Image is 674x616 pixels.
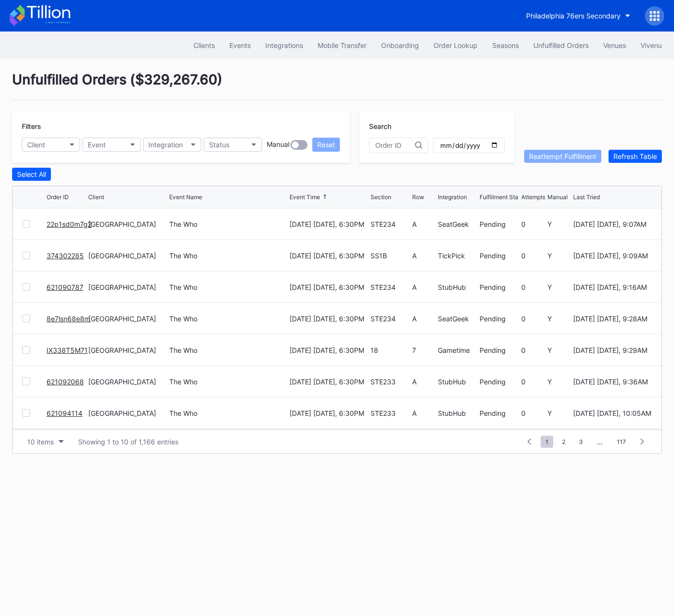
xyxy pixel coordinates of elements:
[557,436,570,448] span: 2
[17,170,46,178] div: Select All
[143,138,201,152] button: Integration
[229,41,251,49] div: Events
[22,122,340,130] div: Filters
[547,193,568,201] div: Manual
[370,283,410,291] div: STE234
[426,36,485,54] button: Order Lookup
[547,409,571,417] div: Y
[47,220,92,228] a: 22p1sd0m7g2
[47,378,84,386] a: 621092068
[526,36,596,54] a: Unfulfilled Orders
[547,346,571,354] div: Y
[258,36,310,54] button: Integrations
[169,315,197,323] div: The Who
[613,152,657,160] div: Refresh Table
[547,315,571,323] div: Y
[438,378,477,386] div: StubHub
[596,36,633,54] a: Venues
[438,346,477,354] div: Gametime
[573,315,652,323] div: [DATE] [DATE], 9:28AM
[480,315,519,323] div: Pending
[169,252,197,260] div: The Who
[485,36,526,54] button: Seasons
[609,150,662,163] button: Refresh Table
[438,193,467,201] div: Integration
[412,409,436,417] div: A
[193,41,215,49] div: Clients
[169,409,197,417] div: The Who
[289,378,368,386] div: [DATE] [DATE], 6:30PM
[88,315,167,323] div: [GEOGRAPHIC_DATA]
[289,283,368,291] div: [DATE] [DATE], 6:30PM
[521,409,545,417] div: 0
[88,409,167,417] div: [GEOGRAPHIC_DATA]
[209,141,229,149] div: Status
[612,436,631,448] span: 117
[438,315,477,323] div: SeatGeek
[370,220,410,228] div: STE234
[88,252,167,260] div: [GEOGRAPHIC_DATA]
[310,36,374,54] button: Mobile Transfer
[169,193,202,201] div: Event Name
[412,220,436,228] div: A
[547,378,571,386] div: Y
[204,138,262,152] button: Status
[438,252,477,260] div: TickPick
[370,193,391,201] div: Section
[521,193,546,201] div: Attempts
[22,435,68,448] button: 10 items
[603,41,626,49] div: Venues
[573,220,652,228] div: [DATE] [DATE], 9:07AM
[88,220,167,228] div: [GEOGRAPHIC_DATA]
[521,315,545,323] div: 0
[27,438,54,446] div: 10 items
[289,220,368,228] div: [DATE] [DATE], 6:30PM
[480,409,519,417] div: Pending
[412,378,436,386] div: A
[318,41,367,49] div: Mobile Transfer
[480,378,519,386] div: Pending
[47,252,84,260] a: 374302285
[47,409,82,417] a: 621094114
[222,36,258,54] a: Events
[480,283,519,291] div: Pending
[519,7,638,25] button: Philadelphia 76ers Secondary
[381,41,419,49] div: Onboarding
[526,12,621,20] div: Philadelphia 76ers Secondary
[573,346,652,354] div: [DATE] [DATE], 9:29AM
[12,71,662,100] div: Unfulfilled Orders ( $329,267.60 )
[370,346,410,354] div: 18
[374,36,426,54] button: Onboarding
[317,141,335,149] div: Reset
[533,41,589,49] div: Unfulfilled Orders
[375,142,415,149] input: Order ID
[88,283,167,291] div: [GEOGRAPHIC_DATA]
[88,378,167,386] div: [GEOGRAPHIC_DATA]
[590,438,610,446] div: ...
[82,138,141,152] button: Event
[547,252,571,260] div: Y
[633,36,669,54] a: Vivenu
[541,436,553,448] span: 1
[438,283,477,291] div: StubHub
[289,409,368,417] div: [DATE] [DATE], 6:30PM
[521,220,545,228] div: 0
[12,168,51,181] button: Select All
[412,315,436,323] div: A
[88,346,167,354] div: [GEOGRAPHIC_DATA]
[412,346,436,354] div: 7
[267,140,289,150] div: Manual
[438,220,477,228] div: SeatGeek
[573,252,652,260] div: [DATE] [DATE], 9:09AM
[47,193,69,201] div: Order ID
[289,193,320,201] div: Event Time
[88,193,104,201] div: Client
[524,150,601,163] button: Reattempt Fulfillment
[78,438,178,446] div: Showing 1 to 10 of 1,166 entries
[438,409,477,417] div: StubHub
[521,346,545,354] div: 0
